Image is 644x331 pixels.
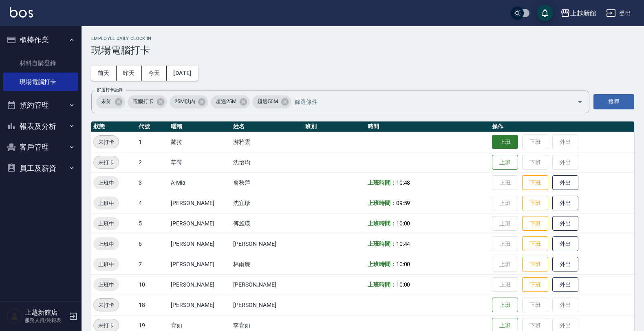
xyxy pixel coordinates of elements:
span: 超過50M [252,97,283,106]
input: 篩選條件 [293,95,563,109]
button: 報表及分析 [3,116,78,137]
span: 上班中 [93,179,119,187]
td: [PERSON_NAME] [169,213,231,234]
button: 上班 [492,135,518,149]
button: 上班 [492,298,518,313]
td: 4 [137,193,169,213]
h3: 現場電腦打卡 [91,44,634,56]
button: 外出 [552,236,578,252]
b: 上班時間： [368,261,396,267]
td: 2 [137,152,169,172]
div: 超過25M [211,95,250,108]
td: [PERSON_NAME] [231,234,304,254]
span: 未打卡 [94,301,119,309]
th: 代號 [137,121,169,132]
b: 上班時間： [368,200,396,206]
button: 外出 [552,216,578,231]
td: 6 [137,234,169,254]
button: 搜尋 [593,94,634,109]
span: 上班中 [93,260,119,269]
button: 下班 [522,277,548,292]
button: 外出 [552,196,578,211]
button: 客戶管理 [3,137,78,158]
td: 沈怡均 [231,152,304,172]
button: 今天 [142,66,167,81]
td: 林雨臻 [231,254,304,274]
span: 10:00 [396,220,410,227]
h2: Employee Daily Clock In [91,36,634,41]
span: 上班中 [93,199,119,207]
button: save [537,5,553,21]
td: 3 [137,172,169,193]
img: Logo [10,7,33,18]
button: 櫃檯作業 [3,29,78,51]
button: 下班 [522,175,548,190]
h5: 上越新館店 [25,309,66,317]
label: 篩選打卡記錄 [97,87,123,93]
span: 10:00 [396,261,410,267]
th: 姓名 [231,121,304,132]
span: 10:48 [396,179,410,186]
td: 草莓 [169,152,231,172]
button: 外出 [552,277,578,292]
button: 登出 [603,6,634,21]
td: 10 [137,274,169,295]
button: 上越新館 [557,5,600,22]
button: 下班 [522,257,548,272]
td: [PERSON_NAME] [169,254,231,274]
td: 沈宜珍 [231,193,304,213]
th: 狀態 [91,121,137,132]
td: 蘿拉 [169,132,231,152]
span: 未打卡 [94,138,119,146]
span: 10:44 [396,241,410,247]
td: 俞秋萍 [231,172,304,193]
td: [PERSON_NAME] [169,274,231,295]
td: [PERSON_NAME] [169,295,231,315]
button: 下班 [522,196,548,211]
button: 上班 [492,155,518,170]
button: 員工及薪資 [3,158,78,179]
b: 上班時間： [368,179,396,186]
div: 25M以內 [170,95,209,108]
th: 操作 [490,121,634,132]
td: 游雅雲 [231,132,304,152]
span: 超過25M [211,97,241,106]
span: 25M以內 [170,97,200,106]
span: 上班中 [93,219,119,228]
div: 超過50M [252,95,291,108]
button: Open [573,95,587,108]
span: 上班中 [93,240,119,248]
span: 電腦打卡 [128,97,159,106]
td: [PERSON_NAME] [169,193,231,213]
div: 電腦打卡 [128,95,167,108]
div: 未知 [96,95,125,108]
td: [PERSON_NAME] [231,274,304,295]
td: 7 [137,254,169,274]
td: 1 [137,132,169,152]
a: 材料自購登錄 [3,54,78,73]
td: 傅旌瑛 [231,213,304,234]
th: 暱稱 [169,121,231,132]
button: 預約管理 [3,95,78,116]
span: 10:00 [396,281,410,288]
a: 現場電腦打卡 [3,73,78,91]
button: 昨天 [117,66,142,81]
td: 18 [137,295,169,315]
td: A-Mia [169,172,231,193]
b: 上班時間： [368,281,396,288]
span: 未打卡 [94,158,119,167]
button: [DATE] [167,66,198,81]
button: 外出 [552,175,578,190]
b: 上班時間： [368,220,396,227]
img: Person [7,308,23,324]
td: [PERSON_NAME] [231,295,304,315]
th: 班別 [303,121,366,132]
button: 下班 [522,216,548,231]
span: 09:59 [396,200,410,206]
td: [PERSON_NAME] [169,234,231,254]
span: 未知 [96,97,117,106]
b: 上班時間： [368,241,396,247]
th: 時間 [366,121,490,132]
td: 5 [137,213,169,234]
span: 上班中 [93,280,119,289]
